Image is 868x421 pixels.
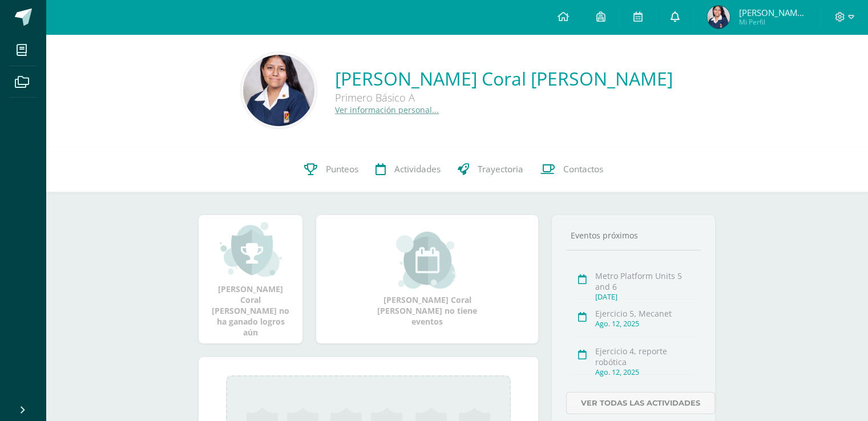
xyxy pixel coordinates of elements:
[707,6,730,29] img: 33878c9d433bb94df0f2e2e69d1264c8.png
[220,221,282,278] img: achievement_small.png
[563,163,603,175] span: Contactos
[396,232,458,289] img: event_small.png
[335,104,439,115] a: Ver información personal...
[335,66,673,91] a: [PERSON_NAME] Coral [PERSON_NAME]
[595,308,697,319] div: Ejercicio 5, Mecanet
[738,17,807,27] span: Mi Perfil
[210,221,291,338] div: [PERSON_NAME] Coral [PERSON_NAME] no ha ganado logros aún
[595,270,697,292] div: Metro Platform Units 5 and 6
[532,147,612,192] a: Contactos
[595,346,697,367] div: Ejercicio 4, reporte robótica
[367,147,449,192] a: Actividades
[326,163,358,175] span: Punteos
[738,7,807,18] span: [PERSON_NAME] Coral [PERSON_NAME]
[243,55,314,126] img: 41af104a495e6970e2262c2880229659.png
[595,319,697,329] div: Ago. 12, 2025
[335,91,673,104] div: Primero Básico A
[595,367,697,377] div: Ago. 12, 2025
[595,292,697,302] div: [DATE]
[566,230,701,241] div: Eventos próximos
[449,147,532,192] a: Trayectoria
[394,163,441,175] span: Actividades
[478,163,523,175] span: Trayectoria
[370,232,485,327] div: [PERSON_NAME] Coral [PERSON_NAME] no tiene eventos
[566,392,715,414] a: Ver todas las actividades
[296,147,367,192] a: Punteos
